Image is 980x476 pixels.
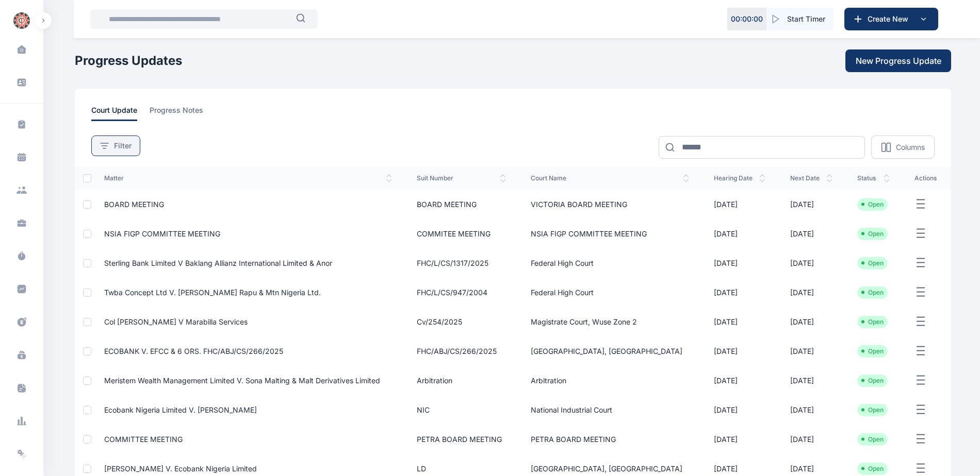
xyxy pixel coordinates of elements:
span: Filter [114,141,132,151]
a: court update [91,105,150,121]
td: [DATE] [778,395,845,424]
td: [DATE] [701,395,778,424]
a: Ecobank Nigeria Limited v. [PERSON_NAME] [104,405,257,414]
td: Arbitration [404,366,518,395]
span: court update [91,105,137,121]
span: next date [790,174,832,182]
td: [DATE] [701,366,778,395]
td: [DATE] [701,190,778,219]
span: New Progress Update [856,55,941,67]
li: Open [861,347,884,355]
button: Columns [871,135,935,159]
td: FHC/L/CS/1317/2025 [404,248,518,278]
td: [DATE] [701,278,778,307]
span: status [857,174,890,182]
td: [DATE] [701,219,778,248]
td: Arbitration [518,366,701,395]
td: [DATE] [778,424,845,454]
a: progress notes [150,105,216,121]
a: Col [PERSON_NAME] v Marabilla Services [104,317,248,326]
td: NSIA FIGP COMMITTEE MEETING [518,219,701,248]
li: Open [861,465,884,473]
a: Meristem Wealth Management Limited v. Sona Malting & Malt Derivatives Limited [104,376,380,385]
td: VICTORIA BOARD MEETING [518,190,701,219]
span: hearing date [714,174,766,182]
li: Open [861,230,884,238]
li: Open [861,200,884,209]
td: [DATE] [778,307,845,336]
td: BOARD MEETING [404,190,518,219]
span: Create New [863,14,917,24]
td: [DATE] [701,424,778,454]
li: Open [861,377,884,385]
li: Open [861,435,884,444]
td: [DATE] [701,248,778,278]
td: [GEOGRAPHIC_DATA], [GEOGRAPHIC_DATA] [518,336,701,366]
a: Twba Concept Ltd V. [PERSON_NAME] Rapu & Mtn Nigeria Ltd. [104,288,321,297]
td: [DATE] [778,219,845,248]
td: Federal High Court [518,278,701,307]
span: suit number [417,174,506,182]
td: [DATE] [701,307,778,336]
li: Open [861,406,884,414]
button: Create New [844,8,938,30]
li: Open [861,318,884,326]
td: NIC [404,395,518,424]
td: Magistrate Court, Wuse Zone 2 [518,307,701,336]
td: COMMITEE MEETING [404,219,518,248]
td: FHC/ABJ/CS/266/2025 [404,336,518,366]
li: Open [861,288,884,297]
button: Filter [91,135,140,156]
li: Open [861,259,884,267]
a: COMMITTEE MEETING [104,435,183,444]
p: Columns [896,142,925,152]
h1: Progress Updates [75,53,182,69]
a: BOARD MEETING [104,200,164,209]
td: [DATE] [778,336,845,366]
td: [DATE] [778,366,845,395]
td: PETRA BOARD MEETING [518,424,701,454]
a: Sterling Bank Limited v Baklang Allianz International Limited & Anor [104,259,332,267]
span: Start Timer [787,14,825,24]
td: PETRA BOARD MEETING [404,424,518,454]
td: cv/254/2025 [404,307,518,336]
a: [PERSON_NAME] V. Ecobank Nigeria Limited [104,464,257,473]
span: matter [104,174,392,182]
td: [DATE] [701,336,778,366]
td: Federal High Court [518,248,701,278]
td: [DATE] [778,278,845,307]
td: [DATE] [778,190,845,219]
td: National Industrial Court [518,395,701,424]
a: NSIA FIGP COMMITTEE MEETING [104,229,220,238]
button: Start Timer [766,8,834,30]
td: [DATE] [778,248,845,278]
span: actions [914,174,939,182]
p: 00 : 00 : 00 [731,14,763,24]
span: court name [531,174,689,182]
a: ECOBANK V. EFCC & 6 ORS. FHC/ABJ/CS/266/2025 [104,347,283,355]
span: progress notes [150,105,203,121]
button: New Progress Update [845,49,951,72]
td: FHC/L/CS/947/2004 [404,278,518,307]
